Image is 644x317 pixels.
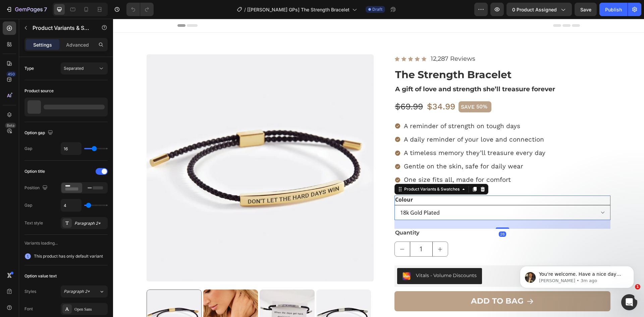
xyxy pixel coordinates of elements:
[282,223,297,237] button: decrement
[244,6,246,13] span: /
[24,220,43,226] div: Text style
[61,285,108,298] button: Paragraph 2*
[64,288,90,295] span: Paragraph 2*
[386,213,393,218] div: 26
[64,66,84,71] span: Separated
[291,142,432,153] p: Gentle on the skin, safe for daily wear
[24,202,32,208] div: Gap
[605,6,622,13] div: Publish
[33,24,90,32] p: Product Variants & Swatches
[580,7,591,12] span: Save
[281,49,498,63] h1: The Strength Bracelet
[24,273,57,279] div: Option value text
[74,220,106,226] div: Paragraph 2*
[599,3,628,16] button: Publish
[61,199,81,211] input: Auto
[24,65,34,71] div: Type
[320,223,335,237] button: increment
[512,6,557,13] span: 0 product assigned
[284,249,369,265] button: Vitals - Volume Discounts
[61,143,81,155] input: Auto
[358,278,411,287] strong: ADD TO BAG
[33,41,52,48] p: Settings
[281,177,301,185] legend: Colour
[303,253,364,260] div: Vitals - Volume Discounts
[291,155,432,167] p: One size fits all, made for comfort
[66,41,89,48] p: Advanced
[282,66,497,75] p: A gift of love and strength she’ll treasure forever
[247,6,350,13] span: [[PERSON_NAME] GPs] The Strength Bracelet
[3,3,50,16] button: 7
[34,253,103,260] span: This product has only default variant
[506,3,572,16] button: 0 product assigned
[575,3,597,16] button: Save
[291,102,432,113] p: A reminder of strength on tough days
[363,84,375,92] div: 50%
[6,71,16,77] div: 450
[24,88,54,94] div: Product source
[282,211,497,218] p: Quantity
[113,19,644,317] iframe: To enrich screen reader interactions, please activate Accessibility in Grammarly extension settings
[313,82,343,94] div: $34.99
[510,252,644,299] iframe: Intercom notifications message
[291,128,432,140] p: A timeless memory they’ll treasure every day
[635,284,640,289] span: 1
[126,3,154,16] div: Undo/Redo
[289,253,298,261] img: 26b75d61-258b-461b-8cc3-4bcb67141ce0.png
[24,168,45,174] div: Option title
[24,288,36,295] div: Styles
[24,240,108,246] div: Variants loading...
[372,6,382,12] span: Draft
[621,294,637,310] iframe: Intercom live chat
[44,5,47,13] p: 7
[24,146,32,152] div: Gap
[281,272,498,293] button: <strong>ADD TO BAG</strong>
[291,115,432,126] p: A daily reminder of your love and connection
[24,306,33,312] div: Font
[281,82,311,94] div: $69.99
[347,84,363,92] div: SAVE
[24,128,54,138] div: Option gap
[318,36,362,44] p: 12,287 Reviews
[61,62,108,74] button: Separated
[5,123,16,128] div: Beta
[290,167,348,173] div: Product Variants & Swatches
[297,223,320,237] input: quantity
[74,306,106,312] div: Open Sans
[24,183,49,193] div: Position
